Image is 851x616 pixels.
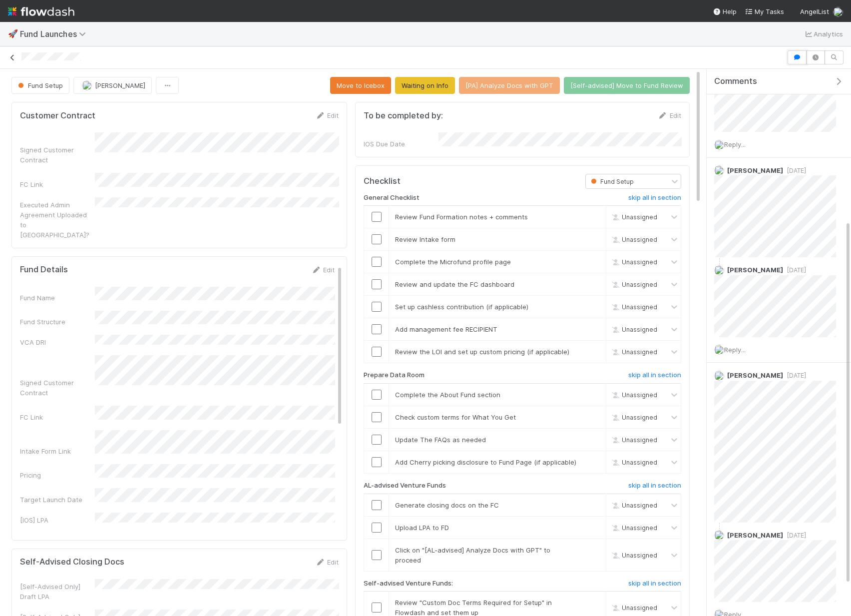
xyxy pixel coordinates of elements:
[628,580,681,592] a: skip all in section
[610,391,657,399] span: Unassigned
[20,200,95,240] div: Executed Admin Agreement Uploaded to [GEOGRAPHIC_DATA]?
[20,337,95,347] div: VCA DRI
[800,7,829,15] span: AngelList
[395,258,511,266] span: Complete the Microfund profile page
[459,77,560,94] button: [PA] Analyze Docs with GPT
[610,414,657,421] span: Unassigned
[20,145,95,165] div: Signed Customer Contract
[20,470,95,480] div: Pricing
[713,6,737,16] div: Help
[589,178,634,185] span: Fund Setup
[73,77,152,94] button: [PERSON_NAME]
[610,281,657,288] span: Unassigned
[20,378,95,398] div: Signed Customer Contract
[20,265,68,275] h5: Fund Details
[610,524,657,531] span: Unassigned
[16,81,63,89] span: Fund Setup
[395,77,455,94] button: Waiting on Info
[395,235,455,243] span: Review Intake form
[727,531,783,539] span: [PERSON_NAME]
[364,482,446,490] h6: AL-advised Venture Funds
[628,580,681,588] h6: skip all in section
[364,139,438,149] div: IOS Due Date
[330,77,391,94] button: Move to Icebox
[610,213,657,221] span: Unassigned
[610,459,657,466] span: Unassigned
[95,81,145,89] span: [PERSON_NAME]
[714,530,724,540] img: avatar_18c010e4-930e-4480-823a-7726a265e9dd.png
[395,280,514,288] span: Review and update the FC dashboard
[395,524,449,532] span: Upload LPA to FD
[364,371,425,379] h6: Prepare Data Room
[395,391,500,399] span: Complete the About Fund section
[628,482,681,490] h6: skip all in section
[395,458,576,466] span: Add Cherry picking disclosure to Fund Page (if applicable)
[395,303,528,311] span: Set up cashless contribution (if applicable)
[804,28,843,40] a: Analytics
[610,551,657,559] span: Unassigned
[628,194,681,206] a: skip all in section
[783,372,806,379] span: [DATE]
[395,325,497,333] span: Add management fee RECIPIENT
[724,346,746,354] span: Reply...
[610,348,657,356] span: Unassigned
[628,371,681,379] h6: skip all in section
[727,166,783,174] span: [PERSON_NAME]
[610,303,657,311] span: Unassigned
[610,604,657,612] span: Unassigned
[783,167,806,174] span: [DATE]
[8,3,74,20] img: logo-inverted-e16ddd16eac7371096b0.svg
[714,371,724,381] img: avatar_6177bb6d-328c-44fd-b6eb-4ffceaabafa4.png
[395,501,499,509] span: Generate closing docs on the FC
[714,140,724,150] img: avatar_18c010e4-930e-4480-823a-7726a265e9dd.png
[745,6,784,16] a: My Tasks
[564,77,690,94] button: [Self-advised] Move to Fund Review
[724,140,746,148] span: Reply...
[745,7,784,15] span: My Tasks
[658,111,681,119] a: Edit
[20,515,95,525] div: [IOS] LPA
[628,482,681,494] a: skip all in section
[20,582,95,602] div: [Self-Advised Only] Draft LPA
[20,179,95,189] div: FC Link
[20,446,95,456] div: Intake Form Link
[20,293,95,303] div: Fund Name
[610,501,657,509] span: Unassigned
[82,80,92,90] img: avatar_04f2f553-352a-453f-b9fb-c6074dc60769.png
[8,29,18,38] span: 🚀
[727,266,783,274] span: [PERSON_NAME]
[714,165,724,175] img: avatar_0a9e60f7-03da-485c-bb15-a40c44fcec20.png
[20,317,95,327] div: Fund Structure
[610,326,657,333] span: Unassigned
[628,194,681,202] h6: skip all in section
[714,76,757,86] span: Comments
[395,213,528,221] span: Review Fund Formation notes + comments
[364,194,420,202] h6: General Checklist
[395,413,516,421] span: Check custom terms for What You Get
[20,29,91,39] span: Fund Launches
[20,557,124,567] h5: Self-Advised Closing Docs
[714,345,724,355] img: avatar_18c010e4-930e-4480-823a-7726a265e9dd.png
[714,265,724,275] img: avatar_18c010e4-930e-4480-823a-7726a265e9dd.png
[395,348,569,356] span: Review the LOI and set up custom pricing (if applicable)
[395,436,486,444] span: Update The FAQs as needed
[20,111,95,121] h5: Customer Contract
[11,77,69,94] button: Fund Setup
[315,558,339,566] a: Edit
[364,111,443,121] h5: To be completed by:
[783,532,806,539] span: [DATE]
[628,371,681,383] a: skip all in section
[315,111,339,119] a: Edit
[311,266,335,274] a: Edit
[364,580,453,588] h6: Self-advised Venture Funds:
[20,495,95,505] div: Target Launch Date
[833,7,843,17] img: avatar_18c010e4-930e-4480-823a-7726a265e9dd.png
[783,266,806,274] span: [DATE]
[610,236,657,243] span: Unassigned
[364,176,401,186] h5: Checklist
[395,546,550,564] span: Click on "[AL-advised] Analyze Docs with GPT" to proceed
[20,412,95,422] div: FC Link
[610,258,657,266] span: Unassigned
[727,371,783,379] span: [PERSON_NAME]
[610,436,657,444] span: Unassigned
